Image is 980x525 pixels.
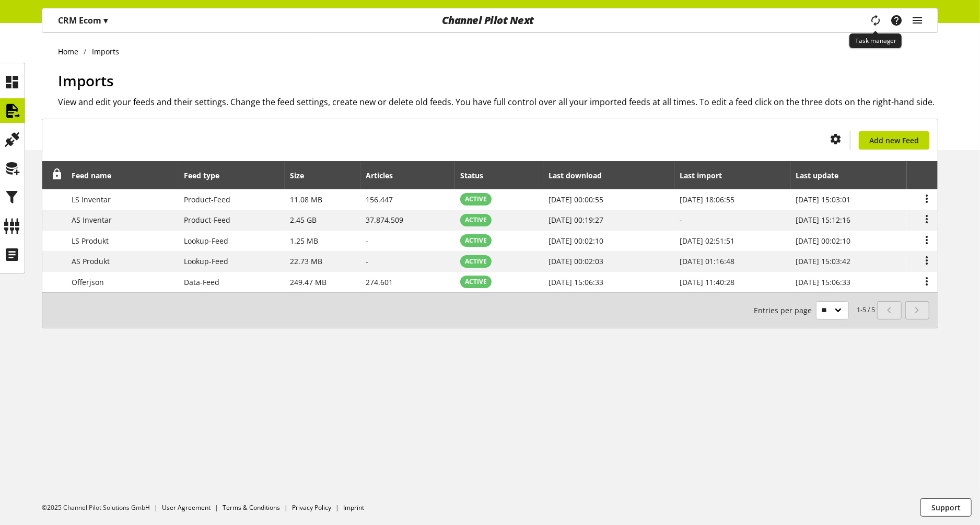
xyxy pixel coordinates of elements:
p: CRM Ecom [58,14,108,27]
span: Data-Feed [184,277,219,287]
span: [DATE] 18:06:55 [680,195,735,204]
span: ▾ [103,15,108,26]
span: Product-Feed [184,195,230,204]
span: [DATE] 00:02:10 [549,236,603,246]
span: 22.73 MB [290,256,322,266]
span: ACTIVE [465,257,487,266]
span: [DATE] 00:19:27 [549,215,603,225]
h2: View and edit your feeds and their settings. Change the feed settings, create new or delete old f... [58,96,938,108]
span: Product-Feed [184,215,230,225]
span: Support [931,502,961,513]
a: Home [58,46,84,57]
div: Size [290,170,314,181]
div: Unlock to reorder rows [48,169,63,182]
div: Articles [366,170,404,181]
span: 11.08 MB [290,195,322,204]
div: Last import [680,170,733,181]
div: Feed name [72,170,122,181]
div: Last download [549,170,612,181]
span: [DATE] 15:03:01 [796,195,850,204]
span: Add new Feed [869,135,919,146]
span: [DATE] 15:06:33 [549,277,603,287]
span: ACTIVE [465,215,487,225]
li: ©2025 Channel Pilot Solutions GmbH [42,503,162,512]
span: ACTIVE [465,236,487,245]
a: Terms & Conditions [223,503,280,512]
span: Imports [58,71,114,90]
span: AS Produkt [72,256,110,266]
span: 274.601 [366,277,393,287]
div: Last update [796,170,849,181]
span: [DATE] 15:12:16 [796,215,850,225]
span: ACTIVE [465,277,487,287]
span: [DATE] 02:51:51 [680,236,735,246]
a: User Agreement [162,503,211,512]
span: Lookup-Feed [184,256,228,266]
span: [DATE] 15:03:42 [796,256,850,266]
button: Support [920,498,972,517]
a: Add new Feed [859,131,929,150]
span: Unlock to reorder rows [52,169,63,180]
span: - [366,256,369,266]
span: [DATE] 00:00:55 [549,195,603,204]
div: Feed type [184,170,230,181]
span: [DATE] 00:02:10 [796,236,850,246]
span: LS Inventar [72,195,111,204]
span: AS Inventar [72,215,112,225]
div: Task manager [849,33,902,48]
span: LS Produkt [72,236,109,246]
span: [DATE] 01:16:48 [680,256,735,266]
span: 249.47 MB [290,277,326,287]
span: Entries per page [754,305,816,316]
span: 2.45 GB [290,215,317,225]
span: Lookup-Feed [184,236,228,246]
span: 156.447 [366,195,393,204]
span: 37.874.509 [366,215,404,225]
span: ACTIVE [465,195,487,204]
small: 1-5 / 5 [754,301,876,319]
span: Offerjson [72,277,104,287]
span: - [680,215,683,225]
nav: main navigation [42,8,938,33]
a: Imprint [343,503,364,512]
span: - [366,236,369,246]
div: Status [460,170,494,181]
span: [DATE] 00:02:03 [549,256,603,266]
span: [DATE] 15:06:33 [796,277,850,287]
a: Privacy Policy [292,503,331,512]
span: [DATE] 11:40:28 [680,277,735,287]
span: 1.25 MB [290,236,318,246]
